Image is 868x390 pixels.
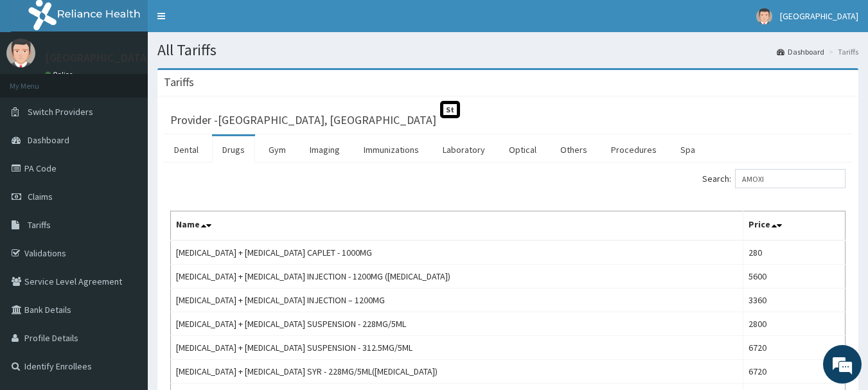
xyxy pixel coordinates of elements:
th: Name [171,211,743,241]
input: Search: [735,169,846,188]
a: Drugs [212,136,255,163]
td: 2800 [743,312,845,336]
img: User Image [756,8,772,24]
h1: All Tariffs [157,42,858,58]
a: Laboratory [432,136,495,163]
a: Immunizations [353,136,429,163]
a: Others [550,136,598,163]
th: Price [743,211,845,241]
h3: Provider - [GEOGRAPHIC_DATA], [GEOGRAPHIC_DATA] [170,114,436,126]
a: Spa [670,136,705,163]
a: Online [45,70,76,79]
td: [MEDICAL_DATA] + [MEDICAL_DATA] INJECTION - 1200MG ([MEDICAL_DATA]) [171,265,743,288]
td: [MEDICAL_DATA] + [MEDICAL_DATA] SUSPENSION - 228MG/5ML [171,312,743,336]
img: User Image [6,39,35,67]
h3: Tariffs [164,76,194,88]
td: [MEDICAL_DATA] + [MEDICAL_DATA] INJECTION – 1200MG [171,288,743,312]
a: Gym [258,136,296,163]
td: [MEDICAL_DATA] + [MEDICAL_DATA] CAPLET - 1000MG [171,240,743,265]
a: Dashboard [777,46,824,57]
td: 6720 [743,360,845,384]
span: [GEOGRAPHIC_DATA] [780,10,858,22]
a: Dental [164,136,209,163]
a: Procedures [601,136,667,163]
li: Tariffs [826,46,858,57]
td: [MEDICAL_DATA] + [MEDICAL_DATA] SYR - 228MG/5ML([MEDICAL_DATA]) [171,360,743,384]
label: Search: [702,169,846,188]
span: Tariffs [28,219,51,231]
td: [MEDICAL_DATA] + [MEDICAL_DATA] SUSPENSION - 312.5MG/5ML [171,336,743,360]
span: Switch Providers [28,106,93,118]
a: Imaging [299,136,350,163]
td: 3360 [743,288,845,312]
td: 5600 [743,265,845,288]
span: Dashboard [28,134,69,146]
td: 6720 [743,336,845,360]
td: 280 [743,240,845,265]
p: [GEOGRAPHIC_DATA] [45,52,151,64]
a: Optical [499,136,547,163]
span: St [440,101,460,118]
span: Claims [28,191,53,202]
